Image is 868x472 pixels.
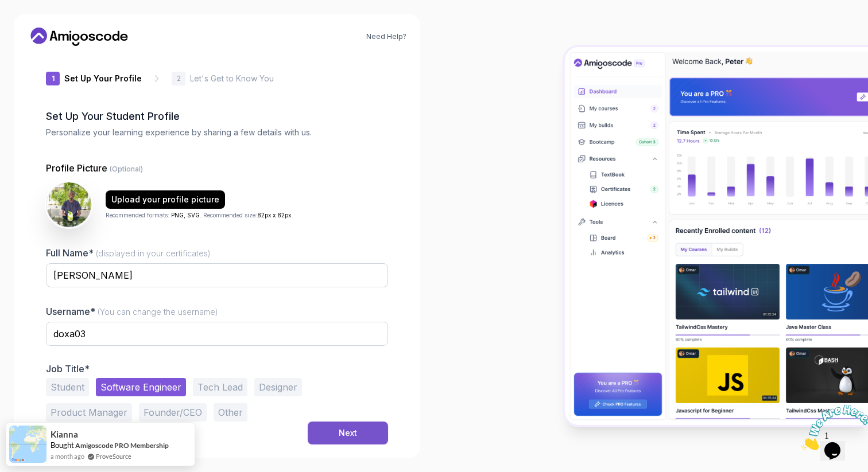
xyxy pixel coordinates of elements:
[96,248,211,258] span: (displayed in your certificates)
[193,378,247,396] button: Tech Lead
[52,75,55,82] p: 1
[46,403,132,422] button: Product Manager
[565,47,868,424] img: Amigoscode Dashboard
[51,451,84,461] span: a month ago
[96,451,131,461] a: ProveSource
[190,73,274,84] p: Let's Get to Know You
[51,430,78,439] span: Kianna
[46,378,89,396] button: Student
[177,75,181,82] p: 2
[46,247,211,259] label: Full Name*
[46,182,91,227] img: user profile image
[51,440,74,450] span: Bought
[46,322,388,346] input: Enter your Username
[96,378,186,396] button: Software Engineer
[797,400,868,455] iframe: chat widget
[46,306,218,317] label: Username*
[46,363,388,375] p: Job Title*
[110,165,143,173] span: (Optional)
[257,212,291,219] span: 82px x 82px
[28,28,131,46] a: Home link
[5,5,76,50] img: Chat attention grabber
[214,403,247,422] button: Other
[171,212,200,219] span: PNG, SVG
[366,32,406,41] a: Need Help?
[139,403,207,422] button: Founder/CEO
[308,422,388,444] button: Next
[111,194,219,205] div: Upload your profile picture
[106,190,225,209] button: Upload your profile picture
[46,161,388,175] p: Profile Picture
[339,427,357,439] div: Next
[9,426,46,463] img: provesource social proof notification image
[46,127,388,138] p: Personalize your learning experience by sharing a few details with us.
[98,307,218,317] span: (You can change the username)
[75,441,169,450] a: Amigoscode PRO Membership
[5,5,9,14] span: 1
[46,108,388,124] h2: Set Up Your Student Profile
[106,211,293,220] p: Recommended formats: . Recommended size: .
[64,73,142,84] p: Set Up Your Profile
[46,263,388,287] input: Enter your Full Name
[254,378,302,396] button: Designer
